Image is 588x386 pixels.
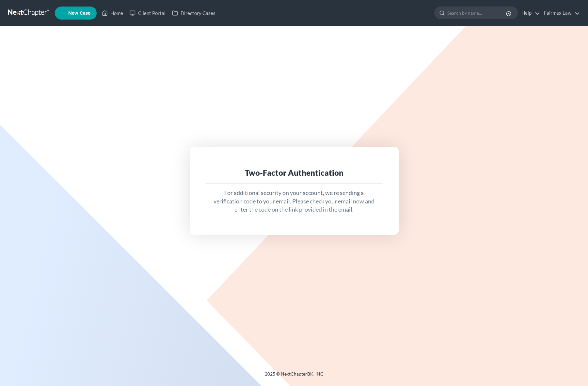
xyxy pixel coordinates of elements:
[211,168,378,178] div: Two-Factor Authentication
[68,11,90,16] span: New Case
[541,7,580,19] a: Fairmax Law
[169,7,219,19] a: Directory Cases
[211,189,378,214] p: For additional security on your account, we're sending a verification code to your email. Please ...
[126,7,169,19] a: Client Portal
[447,7,507,19] input: Search by name...
[518,7,540,19] a: Help
[99,7,126,19] a: Home
[108,371,480,382] div: 2025 © NextChapterBK, INC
